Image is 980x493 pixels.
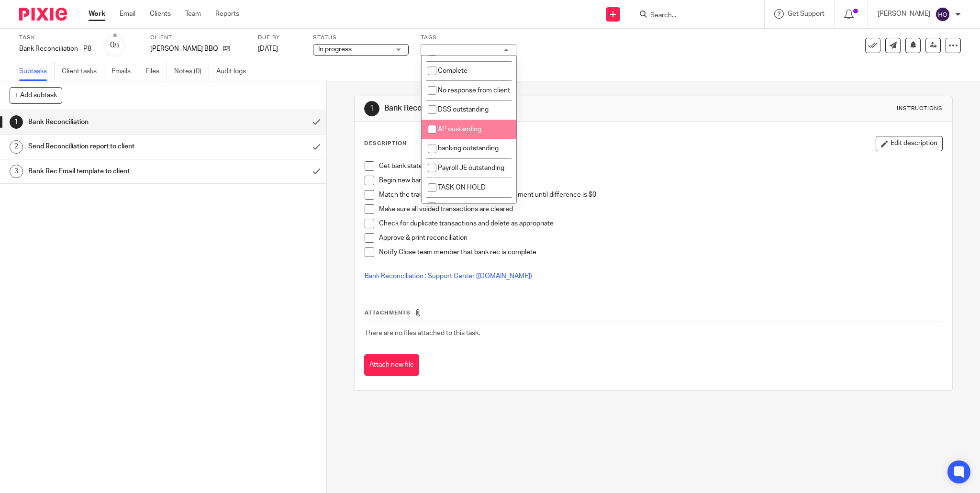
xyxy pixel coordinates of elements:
h1: Bank Rec Email template to client [28,164,208,179]
span: [DATE] [258,45,278,52]
a: Client tasks [62,62,104,81]
button: + Add subtask [10,87,62,103]
a: Team [185,9,201,19]
a: Audit logs [216,62,253,81]
p: [PERSON_NAME] BBQ [150,44,218,54]
span: Complete [438,67,468,74]
p: Description [364,140,407,147]
a: Emails [111,62,138,81]
span: Attachments [365,310,411,315]
label: Status [313,34,409,42]
span: DSS outstanding [438,106,489,113]
label: Due by [258,34,301,42]
p: [PERSON_NAME] [878,9,930,19]
span: Get Support [788,11,824,17]
div: 1 [364,101,379,116]
button: Edit description [876,136,943,151]
a: Files [145,62,167,81]
p: Begin new bank Reconciliation in R365 [379,176,943,185]
div: 0 [110,40,120,51]
p: Make sure all voided transactions are cleared [379,204,943,214]
input: Search [649,11,735,20]
span: Payroll JE outstanding [438,165,504,171]
div: 3 [10,165,23,178]
img: svg%3E [935,7,950,22]
div: 2 [10,140,23,154]
h1: Bank Reconciliation [28,115,208,129]
div: Bank Reconciliation - P8 [19,44,91,54]
span: AP oustanding [438,126,481,133]
a: Clients [150,9,171,19]
a: Email [120,9,135,19]
a: Reports [215,9,239,19]
a: Work [89,9,105,19]
p: Notify Close team member that bank rec is complete [379,247,943,257]
span: There are no files attached to this task. [365,330,480,336]
h1: Send Reconciliation report to client [28,139,208,154]
button: Attach new file [364,354,419,376]
span: banking outstanding [438,145,499,152]
div: 1 [10,115,23,129]
a: Bank Reconciliation : Support Center ([DOMAIN_NAME]) [365,273,532,280]
small: /3 [114,43,120,48]
p: Get bank statement ready [379,161,943,171]
a: Subtasks [19,62,55,81]
h1: Bank Reconciliation [384,103,674,113]
span: In progress [318,46,352,53]
span: TASK ON HOLD [438,184,486,191]
p: Match the transactions in R365 with your statement until difference is $0 [379,190,943,200]
span: No response from client [438,87,510,94]
p: Approve & print reconciliation [379,233,943,243]
a: Notes (0) [174,62,209,81]
label: Task [19,34,91,42]
div: Instructions [897,105,943,112]
label: Tags [421,34,516,42]
img: Pixie [19,8,67,21]
label: Client [150,34,246,42]
p: Check for duplicate transactions and delete as appropriate [379,219,943,228]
